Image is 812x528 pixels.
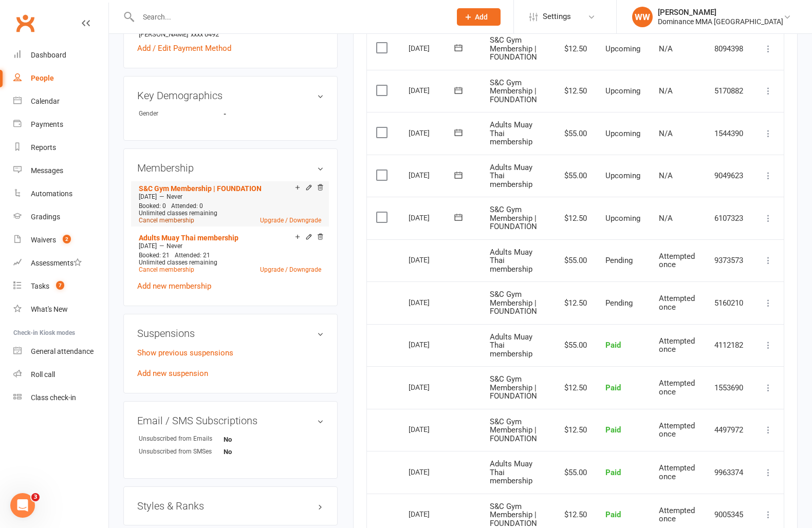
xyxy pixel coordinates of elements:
[31,213,60,221] div: Gradings
[705,451,753,494] td: 9963374
[552,324,596,367] td: $55.00
[139,252,170,259] span: Booked: 21
[137,415,324,426] h3: Email / SMS Subscriptions
[705,366,753,409] td: 1553690
[137,42,231,54] a: Add / Edit Payment Method
[552,451,596,494] td: $55.00
[705,27,753,70] td: 8094398
[490,290,537,316] span: S&C Gym Membership | FOUNDATION
[490,332,532,359] span: Adults Muay Thai membership
[13,340,108,363] a: General attendance kiosk mode
[12,10,38,36] a: Clubworx
[31,236,56,244] div: Waivers
[139,202,166,210] span: Booked: 0
[705,324,753,367] td: 4112182
[552,155,596,197] td: $55.00
[605,341,621,350] span: Paid
[490,35,537,62] span: S&C Gym Membership | FOUNDATION
[552,281,596,324] td: $12.50
[224,436,283,443] strong: No
[490,459,532,485] span: Adults Muay Thai membership
[552,27,596,70] td: $12.50
[705,409,753,451] td: 4497972
[605,383,621,392] span: Paid
[552,112,596,155] td: $55.00
[139,259,217,266] span: Unlimited classes remaining
[409,336,456,352] div: [DATE]
[63,235,71,243] span: 2
[658,8,783,17] div: [PERSON_NAME]
[13,363,108,386] a: Roll call
[260,217,321,224] a: Upgrade / Downgrade
[167,193,182,200] span: Never
[13,386,108,409] a: Class kiosk mode
[705,70,753,112] td: 5170882
[31,393,76,402] div: Class check-in
[409,421,456,437] div: [DATE]
[137,162,324,174] h3: Membership
[137,348,233,357] a: Show previous suspensions
[31,305,68,313] div: What's New
[31,97,60,105] div: Calendar
[605,171,640,180] span: Upcoming
[659,463,695,481] span: Attempted once
[552,409,596,451] td: $12.50
[13,159,108,182] a: Messages
[659,86,673,96] span: N/A
[552,197,596,239] td: $12.50
[552,239,596,282] td: $55.00
[171,202,203,210] span: Attended: 0
[605,44,640,53] span: Upcoming
[13,90,108,113] a: Calendar
[10,493,35,518] iframe: Intercom live chat
[409,82,456,98] div: [DATE]
[605,129,640,138] span: Upcoming
[139,217,194,224] a: Cancel membership
[13,113,108,136] a: Payments
[260,266,321,273] a: Upgrade / Downgrade
[139,447,224,457] div: Unsubscribed from SMSes
[605,214,640,223] span: Upcoming
[658,17,783,26] div: Dominance MMA [GEOGRAPHIC_DATA]
[490,163,532,189] span: Adults Muay Thai membership
[31,166,63,175] div: Messages
[605,510,621,519] span: Paid
[552,70,596,112] td: $12.50
[31,51,66,59] div: Dashboard
[409,252,456,268] div: [DATE]
[139,234,238,242] a: Adults Muay Thai membership
[409,167,456,183] div: [DATE]
[31,493,40,501] span: 3
[605,256,633,265] span: Pending
[632,7,653,27] div: WW
[409,210,456,225] div: [DATE]
[191,30,219,38] span: xxxx 0492
[552,366,596,409] td: $12.50
[13,298,108,321] a: What's New
[31,347,94,355] div: General attendance
[13,229,108,252] a: Waivers 2
[139,193,157,200] span: [DATE]
[13,182,108,205] a: Automations
[409,464,456,480] div: [DATE]
[31,190,72,198] div: Automations
[31,120,63,128] div: Payments
[31,74,54,82] div: People
[175,252,210,259] span: Attended: 21
[659,294,695,312] span: Attempted once
[139,109,224,119] div: Gender
[490,502,537,528] span: S&C Gym Membership | FOUNDATION
[605,86,640,96] span: Upcoming
[224,448,283,456] strong: No
[137,500,324,512] h3: Styles & Ranks
[135,10,444,24] input: Search...
[137,328,324,339] h3: Suspensions
[659,506,695,524] span: Attempted once
[13,136,108,159] a: Reports
[409,379,456,395] div: [DATE]
[31,259,82,267] div: Assessments
[457,8,501,26] button: Add
[136,242,324,250] div: —
[490,120,532,146] span: Adults Muay Thai membership
[136,193,324,201] div: —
